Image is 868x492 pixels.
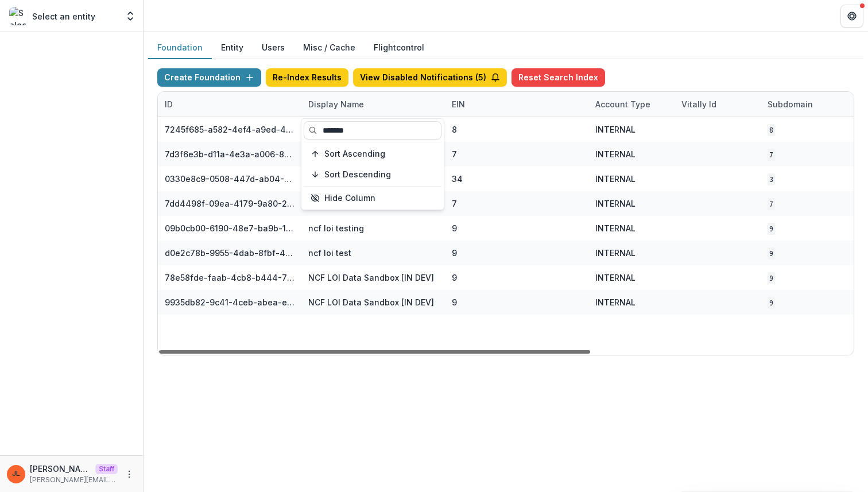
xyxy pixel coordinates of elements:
[165,173,294,185] div: 0330e8c9-0508-447d-ab04-18a5ea9061b2
[761,92,847,117] div: Subdomain
[301,98,371,110] div: Display Name
[445,98,472,110] div: EIN
[588,98,657,110] div: Account Type
[452,222,457,234] div: 9
[308,296,434,308] div: NCF LOI Data Sandbox [IN DEV]
[165,197,294,210] div: 7dd4498f-09ea-4179-9a80-2e95201798fe
[595,222,635,234] div: INTERNAL
[32,10,95,22] p: Select an entity
[768,149,775,161] code: 7
[768,272,775,284] code: 9
[595,247,635,259] div: INTERNAL
[95,464,118,474] p: Staff
[294,37,365,59] button: Misc / Cache
[301,92,445,117] div: Display Name
[588,92,675,117] div: Account Type
[511,68,605,87] button: Reset Search Index
[212,37,253,59] button: Entity
[452,173,463,185] div: 34
[675,98,723,110] div: Vitally Id
[761,98,820,110] div: Subdomain
[12,470,20,478] div: Jeanne Locker
[308,272,434,284] div: NCF LOI Data Sandbox [IN DEV]
[165,296,294,308] div: 9935db82-9c41-4ceb-abea-e3f1c7f7a3f3
[595,148,635,160] div: INTERNAL
[308,222,364,234] div: ncf loi testing
[595,123,635,135] div: INTERNAL
[595,197,635,210] div: INTERNAL
[165,272,294,284] div: 78e58fde-faab-4cb8-b444-760921309bd5
[122,467,136,481] button: More
[304,165,441,184] button: Sort Descending
[840,5,863,28] button: Get Help
[30,463,91,475] p: [PERSON_NAME]
[445,92,588,117] div: EIN
[595,173,635,185] div: INTERNAL
[452,296,457,308] div: 9
[158,92,301,117] div: ID
[452,123,457,135] div: 8
[353,68,507,87] button: View Disabled Notifications (5)
[675,92,761,117] div: Vitally Id
[253,37,294,59] button: Users
[452,197,457,210] div: 7
[768,297,775,309] code: 9
[165,247,294,259] div: d0e2c78b-9955-4dab-8fbf-42a77847c37d
[768,173,775,185] code: 3
[266,68,348,87] button: Re-Index Results
[157,68,261,87] button: Create Foundation
[768,247,775,259] code: 9
[768,223,775,235] code: 9
[452,247,457,259] div: 9
[324,170,391,180] span: Sort Descending
[122,5,138,28] button: Open entity switcher
[452,148,457,160] div: 7
[595,296,635,308] div: INTERNAL
[165,148,294,160] div: 7d3f6e3b-d11a-4e3a-a006-81d660a45d92
[148,37,212,59] button: Foundation
[595,272,635,284] div: INTERNAL
[304,145,441,163] button: Sort Ascending
[9,7,28,25] img: Select an entity
[158,98,180,110] div: ID
[165,123,294,135] div: 7245f685-a582-4ef4-a9ed-459516162e62
[768,198,775,210] code: 7
[308,247,351,259] div: ncf loi test
[768,124,775,136] code: 8
[452,272,457,284] div: 9
[304,189,441,207] button: Hide Column
[324,149,385,159] span: Sort Ascending
[30,475,118,485] p: [PERSON_NAME][EMAIL_ADDRESS][DOMAIN_NAME]
[374,41,424,53] a: Flightcontrol
[165,222,294,234] div: 09b0cb00-6190-48e7-ba9b-103cbc001397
